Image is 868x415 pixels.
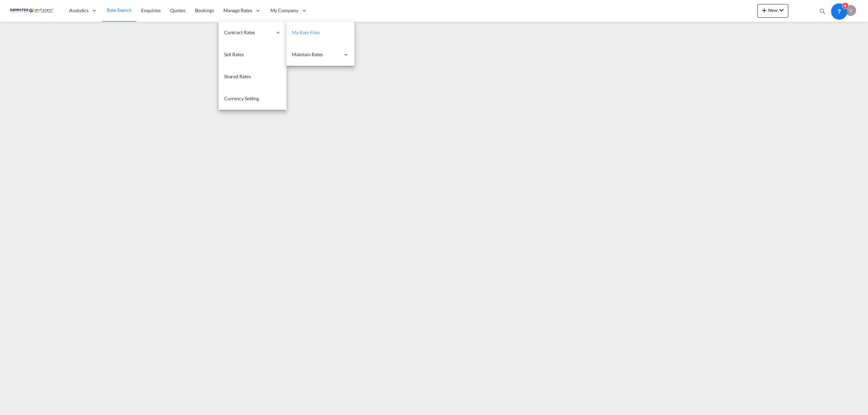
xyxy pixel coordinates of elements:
[819,7,826,15] md-icon: icon-magnify
[287,22,354,44] a: My Rate Files
[271,7,298,14] span: My Company
[107,7,132,13] span: Rate Search
[219,22,287,44] div: Contract Rates
[69,7,88,14] span: Analytics
[845,5,856,16] div: V
[760,6,768,14] md-icon: icon-plus 400-fg
[757,4,788,18] button: icon-plus 400-fgNewicon-chevron-down
[10,3,56,18] img: c67187802a5a11ec94275b5db69a26e6.png
[819,7,826,18] div: icon-magnify
[224,29,272,36] span: Contract Rates
[223,7,252,14] span: Manage Rates
[195,7,214,13] span: Bookings
[760,7,786,13] span: New
[224,51,244,57] span: Sell Rates
[219,88,287,110] a: Currency Setting
[287,44,354,66] div: Maintain Rates
[224,96,259,101] span: Currency Setting
[219,44,287,66] a: Sell Rates
[292,29,320,35] span: My Rate Files
[830,5,842,16] span: Help
[777,6,786,14] md-icon: icon-chevron-down
[219,66,287,88] a: Shared Rates
[830,5,845,17] div: Help
[141,7,161,13] span: Enquiries
[292,51,340,58] span: Maintain Rates
[224,74,251,79] span: Shared Rates
[170,7,185,13] span: Quotes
